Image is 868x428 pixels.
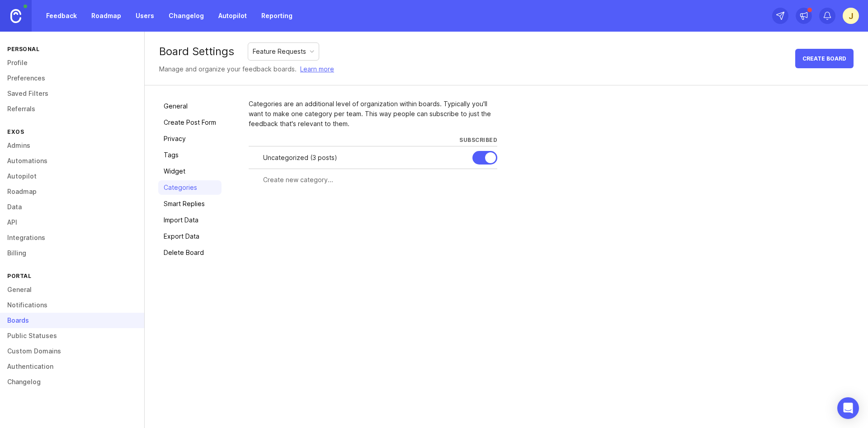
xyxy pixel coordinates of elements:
div: Open Intercom Messenger [837,397,859,419]
a: Smart Replies [158,197,222,211]
span: Create Board [802,55,846,62]
a: Reporting [256,8,298,24]
a: Users [130,8,160,24]
div: Board Settings [159,46,234,57]
div: Subscribed [459,136,497,144]
div: Feature Requests [253,47,306,56]
img: Canny Home [10,9,21,23]
a: Widget [158,164,222,179]
a: Changelog [163,8,209,24]
a: Autopilot [213,8,252,24]
div: Uncategorized ( 3 posts ) [263,153,465,163]
div: Manage and organize your feedback boards. [159,64,334,74]
a: Create Post Form [158,115,222,130]
a: Roadmap [86,8,127,24]
a: Learn more [300,64,334,74]
div: Categories are an additional level of organization within boards. Typically you'll want to make o... [249,99,497,129]
a: Privacy [158,132,222,146]
a: Export Data [158,229,222,244]
button: Create Board [795,49,854,68]
a: Tags [158,148,222,162]
a: Import Data [158,213,222,227]
a: Feedback [41,8,82,24]
a: General [158,99,222,113]
a: Delete Board [158,245,222,260]
button: J [843,8,859,24]
a: Categories [158,180,222,195]
input: Create new category... [263,175,492,185]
